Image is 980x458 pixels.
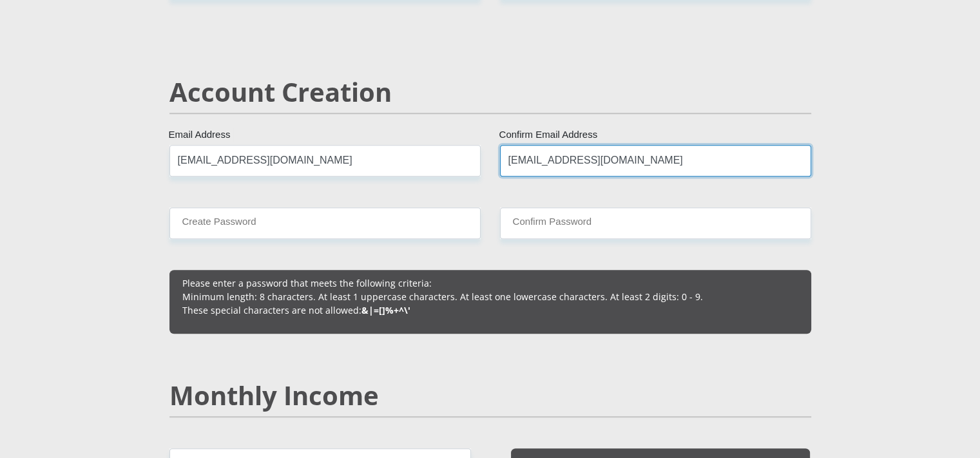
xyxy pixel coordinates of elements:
[169,145,481,177] input: Email Address
[182,276,798,317] p: Please enter a password that meets the following criteria: Minimum length: 8 characters. At least...
[500,207,811,239] input: Confirm Password
[361,304,410,316] b: &|=[]%+^\'
[169,380,811,411] h2: Monthly Income
[169,207,481,239] input: Create Password
[500,145,811,177] input: Confirm Email Address
[169,77,811,108] h2: Account Creation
